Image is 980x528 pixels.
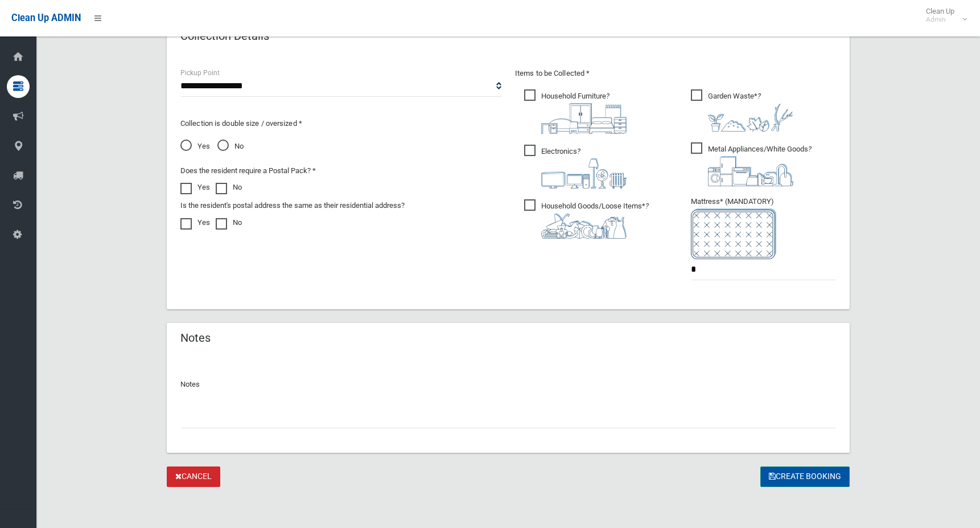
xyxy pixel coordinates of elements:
[180,181,210,194] label: Yes
[691,142,812,186] span: Metal Appliances/White Goods
[216,216,242,230] label: No
[760,466,850,488] button: Create Booking
[515,67,836,80] p: Items to be Collected *
[217,140,244,153] span: No
[541,92,627,134] i: ?
[180,117,501,130] p: Collection is double size / oversized *
[926,15,954,24] small: Admin
[524,145,627,189] span: Electronics
[541,158,627,189] img: 394712a680b73dbc3d2a6a3a7ffe5a07.png
[167,327,224,349] header: Notes
[180,199,405,212] label: Is the resident's postal address the same as their residential address?
[708,156,793,186] img: 36c1b0289cb1767239cdd3de9e694f19.png
[180,378,836,391] p: Notes
[541,103,627,134] img: aa9efdbe659d29b613fca23ba79d85cb.png
[708,103,793,132] img: 4fd8a5c772b2c999c83690221e5242e0.png
[524,199,649,239] span: Household Goods/Loose Items*
[180,164,316,178] label: Does the resident require a Postal Pack? *
[691,208,776,259] img: e7408bece873d2c1783593a074e5cb2f.png
[920,7,966,24] span: Clean Up
[541,147,627,189] i: ?
[180,140,210,153] span: Yes
[708,92,793,132] i: ?
[691,197,836,259] span: Mattress* (MANDATORY)
[691,89,793,132] span: Garden Waste*
[167,466,220,488] a: Cancel
[180,216,210,230] label: Yes
[11,13,81,23] span: Clean Up ADMIN
[541,213,627,239] img: b13cc3517677393f34c0a387616ef184.png
[708,145,812,186] i: ?
[216,181,242,194] label: No
[524,89,627,134] span: Household Furniture
[541,202,649,239] i: ?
